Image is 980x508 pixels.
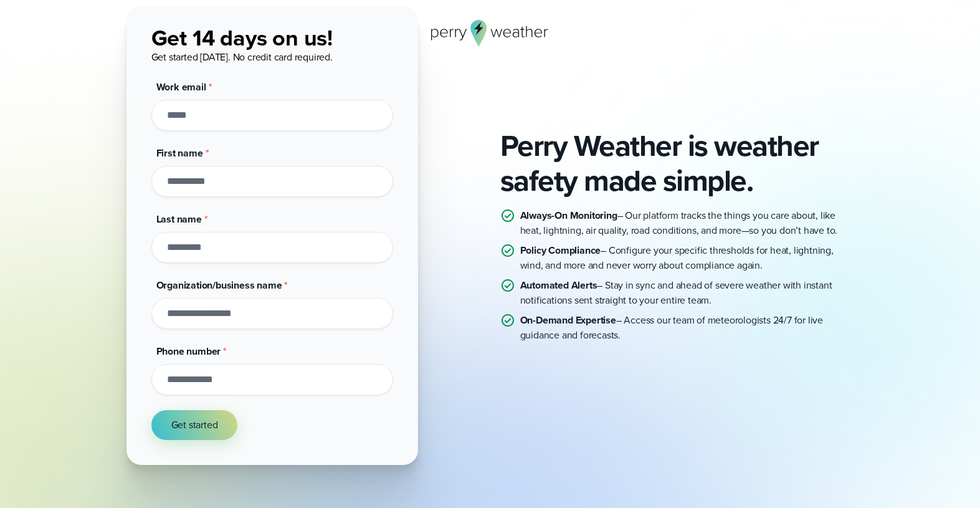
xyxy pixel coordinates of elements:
[520,208,617,223] strong: Always-On Monitoring
[156,344,221,358] span: Phone number
[520,208,854,238] p: – Our platform tracks the things you care about, like heat, lightning, air quality, road conditio...
[520,278,597,292] strong: Automated Alerts
[151,50,333,64] span: Get started [DATE]. No credit card required.
[520,313,854,343] p: – Access our team of meteorologists 24/7 for live guidance and forecasts.
[520,278,854,308] p: – Stay in sync and ahead of severe weather with instant notifications sent straight to your entir...
[520,243,601,257] strong: Policy Compliance
[520,313,616,327] strong: On-Demand Expertise
[156,146,203,160] span: First name
[520,243,854,273] p: – Configure your specific thresholds for heat, lightning, wind, and more and never worry about co...
[156,212,202,226] span: Last name
[151,410,238,440] button: Get started
[171,418,218,433] span: Get started
[156,278,282,292] span: Organization/business name
[500,128,854,198] h2: Perry Weather is weather safety made simple.
[156,80,206,94] span: Work email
